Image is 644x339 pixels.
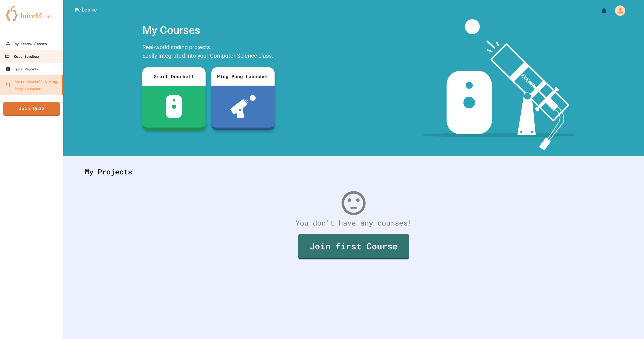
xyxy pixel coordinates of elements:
img: banner-image-my-projects.png [422,19,576,151]
div: My Notifications [590,6,609,16]
a: Join Quiz [3,102,60,116]
div: My Account [609,4,627,17]
div: Code Sandbox [5,53,39,60]
div: Smart Doorbell & Ping Pong Launcher [6,78,60,92]
div: My Teams/Classes [6,40,47,47]
img: sdb-white.svg [166,95,182,118]
div: You don't have any courses! [79,217,628,228]
img: ppl-with-ball.png [230,95,256,118]
div: Ping Pong Launcher [211,67,275,86]
div: My Courses [139,19,277,41]
img: logo-orange.svg [6,6,57,21]
a: Join first Course [298,234,409,259]
div: Real-world coding projects. Easily integrated into your Computer Science class. [139,41,277,63]
div: My Projects [79,161,628,183]
div: Quiz Reports [6,66,39,72]
div: Smart Doorbell [142,67,206,86]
